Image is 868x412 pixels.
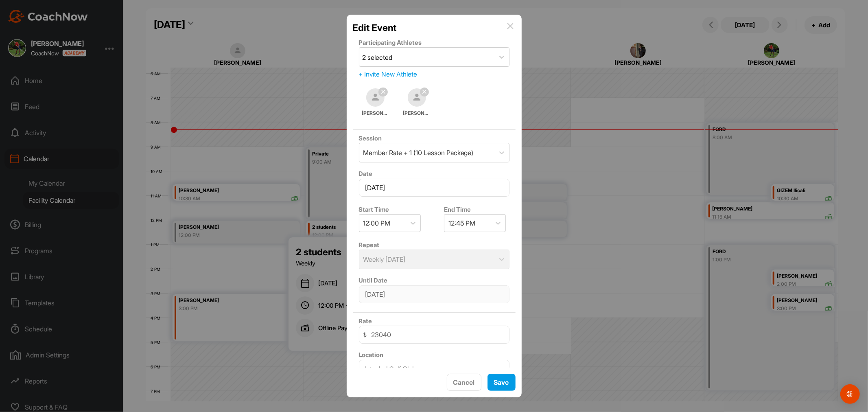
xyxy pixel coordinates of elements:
[448,218,475,228] div: 12:45 PM
[359,134,382,142] label: Session
[359,351,384,359] label: Location
[363,330,367,340] span: ₺
[403,110,431,117] span: [PERSON_NAME]
[359,276,388,284] label: Until Date
[447,374,481,391] button: Cancel
[359,317,372,325] label: Rate
[363,53,393,62] div: 2 selected
[359,285,509,303] input: Select Date
[444,206,471,213] label: End Time
[359,179,509,197] input: Select Date
[359,39,422,46] label: Participating Athletes
[453,378,475,386] span: Cancel
[359,69,509,79] div: + Invite New Athlete
[366,88,385,107] img: square_default-ef6cabf814de5a2bf16c804365e32c732080f9872bdf737d349900a9daf73cf9.png
[353,21,397,35] h2: Edit Event
[408,88,426,107] img: default-ef6cabf814de5a2bf16c804365e32c732080f9872bdf737d349900a9daf73cf9.png
[359,206,389,213] label: Start Time
[494,378,509,386] span: Save
[359,241,380,249] label: Repeat
[359,170,373,178] label: Date
[363,148,474,158] div: Member Rate + 1 (10 Lesson Package)
[362,110,389,117] span: [PERSON_NAME]
[507,23,514,29] img: info
[840,384,860,404] div: Open Intercom Messenger
[488,374,516,391] button: Save
[363,218,391,228] div: 12:00 PM
[359,326,509,344] input: 0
